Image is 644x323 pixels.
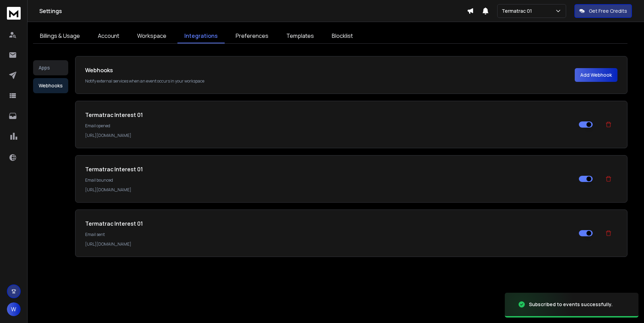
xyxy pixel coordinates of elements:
[85,187,573,193] p: [URL][DOMAIN_NAME]
[574,4,632,18] button: Get Free Credits
[33,78,68,93] button: Webhooks
[85,123,573,129] p: Email opened
[85,219,573,228] h1: Termatrac Interest 01
[575,68,617,82] button: Add Webhook
[589,8,627,14] p: Get Free Credits
[85,241,573,247] p: [URL][DOMAIN_NAME]
[177,29,225,43] a: Integrations
[502,8,535,14] p: Termatrac 01
[7,7,21,20] img: logo
[85,133,573,138] p: [URL][DOMAIN_NAME]
[229,29,275,43] a: Preferences
[130,29,173,43] a: Workspace
[39,7,467,15] h1: Settings
[7,302,21,316] button: W
[85,66,575,74] h1: Webhooks
[85,232,573,237] p: Email sent
[85,111,573,119] h1: Termatrac Interest 01
[85,78,575,84] p: Notify external services when an event occurs in your workspace
[85,177,573,183] p: Email bounced
[529,301,613,308] div: Subscribed to events successfully.
[33,29,87,43] a: Billings & Usage
[85,165,573,173] h1: Termatrac Interest 01
[279,29,321,43] a: Templates
[325,29,360,43] a: Blocklist
[91,29,126,43] a: Account
[33,60,68,75] button: Apps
